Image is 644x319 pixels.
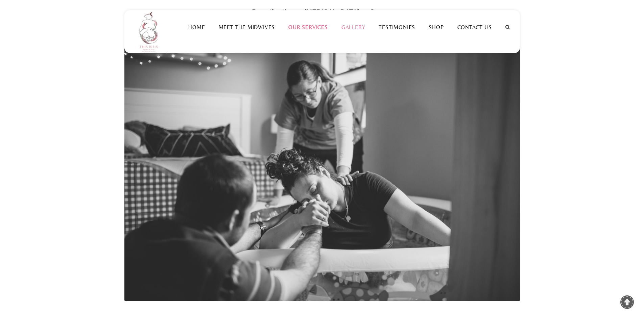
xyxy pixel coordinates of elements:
[182,24,212,30] a: Home
[451,24,499,30] a: Contact Us
[135,10,165,53] img: This is us practice
[335,24,372,30] a: Gallery
[620,295,634,309] a: To Top
[212,24,282,30] a: Meet the Midwives
[282,24,335,30] a: Our Services
[372,24,422,30] a: Testimonies
[124,37,520,301] img: DSC_3185
[422,24,450,30] a: Shop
